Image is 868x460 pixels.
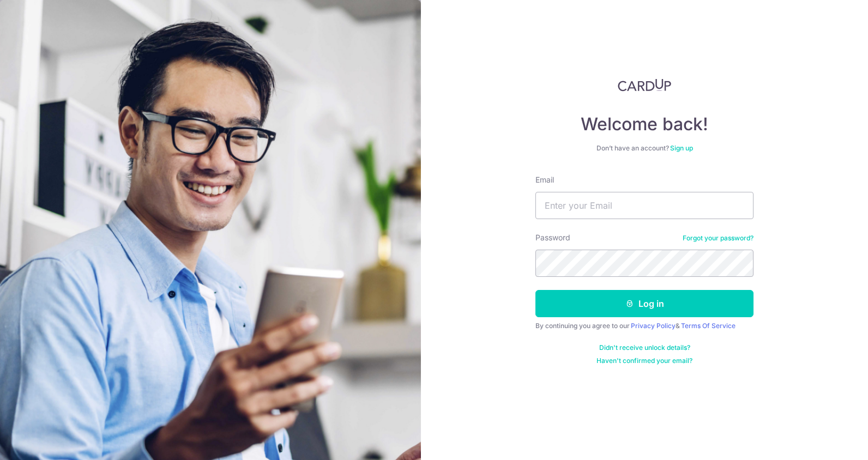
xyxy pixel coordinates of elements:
[596,356,692,365] a: Haven't confirmed your email?
[683,234,754,243] a: Forgot your password?
[670,144,693,152] a: Sign up
[681,322,736,330] a: Terms Of Service
[535,174,554,185] label: Email
[535,192,754,219] input: Enter your Email
[599,343,690,352] a: Didn't receive unlock details?
[535,290,754,317] button: Log in
[618,78,671,92] img: CardUp Logo
[535,232,570,243] label: Password
[631,322,676,330] a: Privacy Policy
[535,144,754,153] div: Don’t have an account?
[535,113,754,135] h4: Welcome back!
[535,322,754,330] div: By continuing you agree to our &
